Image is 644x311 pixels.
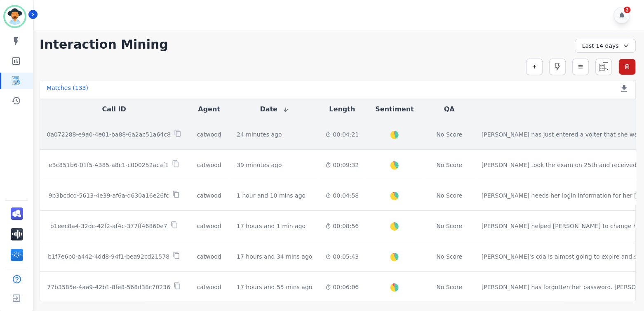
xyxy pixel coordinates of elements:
button: Date [260,104,289,114]
div: 17 hours and 1 min ago [237,222,306,230]
div: 00:04:58 [325,191,359,200]
div: catwood [195,130,223,139]
p: 9b3bcdcd-5613-4e39-af6a-d630a16e26fc [49,191,169,200]
div: 00:06:06 [325,283,359,291]
div: No Score [436,222,462,230]
div: catwood [195,161,223,169]
div: 17 hours and 55 mins ago [237,283,312,291]
div: catwood [195,252,223,261]
div: 1 hour and 10 mins ago [237,191,306,200]
div: No Score [436,283,462,291]
p: 77b3585e-4aa9-42b1-8fe8-568d38c70236 [47,283,170,291]
div: No Score [436,191,462,200]
div: 00:05:43 [325,252,359,261]
div: 24 minutes ago [237,130,282,139]
p: 0a072288-e9a0-4e01-ba88-6a2ac51a64c8 [47,130,171,139]
div: 39 minutes ago [237,161,282,169]
button: Agent [198,104,220,114]
div: catwood [195,283,223,291]
p: b1eec8a4-32dc-42f2-af4c-377ff46860e7 [50,222,167,230]
h1: Interaction Mining [40,37,168,52]
div: 2 [624,7,630,13]
img: Bordered avatar [5,7,25,26]
button: Call ID [102,104,126,114]
div: No Score [436,252,462,261]
div: No Score [436,130,462,139]
p: e3c851b6-01f5-4385-a8c1-c000252acaf1 [49,161,169,169]
div: 00:08:56 [325,222,359,230]
p: b1f7e6b0-a442-4dd8-94f1-bea92cd21578 [48,252,169,261]
div: 00:09:32 [325,161,359,169]
div: 00:04:21 [325,130,359,139]
button: QA [444,104,455,114]
div: No Score [436,161,462,169]
div: catwood [195,222,223,230]
div: Last 14 days [575,39,636,53]
div: catwood [195,191,223,200]
div: Matches ( 133 ) [47,84,88,95]
div: 17 hours and 34 mins ago [237,252,312,261]
button: Sentiment [375,104,414,114]
button: Length [329,104,355,114]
